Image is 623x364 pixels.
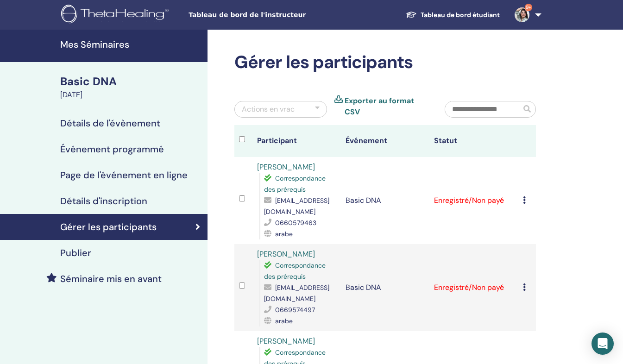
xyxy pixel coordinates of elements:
[252,125,341,157] th: Participant
[60,273,162,284] h4: Séminaire mis en avant
[525,4,532,11] span: 9+
[264,261,326,281] span: Correspondance des prérequis
[341,125,429,157] th: Événement
[257,249,315,259] a: [PERSON_NAME]
[257,162,315,172] a: [PERSON_NAME]
[60,221,157,232] h4: Gérer les participants
[189,10,327,20] span: Tableau de bord de l'instructeur
[345,95,431,118] a: Exporter au format CSV
[60,39,202,50] h4: Mes Séminaires
[398,6,507,24] a: Tableau de bord étudiant
[60,144,164,155] h4: Événement programmé
[341,244,429,331] td: Basic DNA
[275,230,293,238] span: arabe
[515,7,529,22] img: default.jpg
[60,169,188,181] h4: Page de l'événement en ligne
[275,317,293,325] span: arabe
[341,157,429,244] td: Basic DNA
[60,195,147,207] h4: Détails d'inscription
[429,125,518,157] th: Statut
[60,74,202,89] div: Basic DNA
[60,118,160,129] h4: Détails de l'évènement
[257,336,315,346] a: [PERSON_NAME]
[234,52,536,73] h2: Gérer les participants
[264,283,329,303] span: [EMAIL_ADDRESS][DOMAIN_NAME]
[60,247,91,258] h4: Publier
[61,5,172,25] img: logo.png
[275,219,316,227] span: 0660579463
[275,306,315,314] span: 0669574497
[592,333,614,355] div: Open Intercom Messenger
[264,196,329,216] span: [EMAIL_ADDRESS][DOMAIN_NAME]
[406,11,417,19] img: graduation-cap-white.svg
[55,74,208,100] a: Basic DNA[DATE]
[60,89,202,100] div: [DATE]
[242,104,295,115] div: Actions en vrac
[264,174,326,194] span: Correspondance des prérequis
